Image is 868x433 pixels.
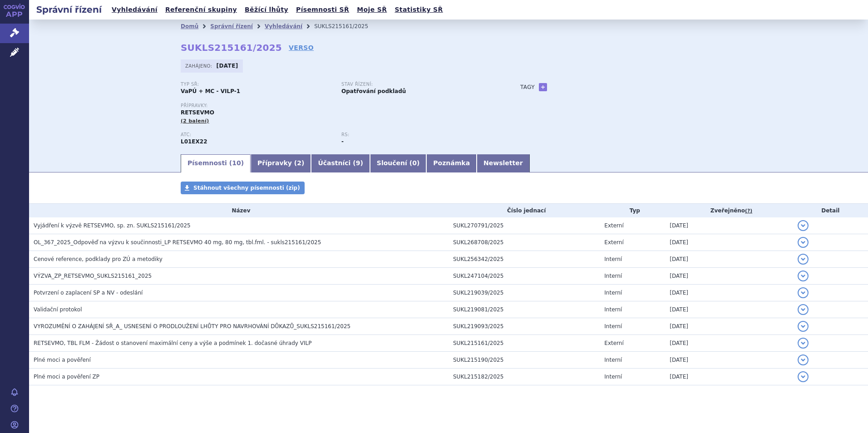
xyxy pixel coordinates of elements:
[449,301,600,318] td: SUKL219081/2025
[449,234,600,251] td: SUKL268708/2025
[34,306,82,313] span: Validační protokol
[449,217,600,234] td: SUKL270791/2025
[798,338,809,349] button: detail
[798,304,809,315] button: detail
[341,132,493,138] p: RS:
[181,138,207,145] strong: SELPERKATINIB
[604,222,623,229] span: Externí
[34,290,143,296] span: Potvrzení o zaplacení SP a NV - odeslání
[34,357,91,363] span: Plné moci a pověření
[34,340,311,346] span: RETSEVMO, TBL FLM - Žádost o stanovení maximální ceny a výše a podmínek 1. dočasné úhrady VILP
[520,82,535,93] h3: Tagy
[449,285,600,301] td: SUKL219039/2025
[181,23,198,30] a: Domů
[793,204,868,217] th: Detail
[665,251,793,268] td: [DATE]
[297,159,301,167] span: 2
[665,268,793,285] td: [DATE]
[665,352,793,369] td: [DATE]
[29,204,449,217] th: Název
[217,63,238,69] strong: [DATE]
[449,251,600,268] td: SUKL256342/2025
[665,369,793,385] td: [DATE]
[600,204,665,217] th: Typ
[665,234,793,251] td: [DATE]
[604,323,622,330] span: Interní
[181,154,251,172] a: Písemnosti (10)
[665,285,793,301] td: [DATE]
[798,220,809,231] button: detail
[798,287,809,298] button: detail
[289,43,314,52] a: VERSO
[181,109,214,116] span: RETSEVMO
[798,254,809,265] button: detail
[311,154,370,172] a: Účastníci (9)
[604,256,622,262] span: Interní
[34,239,321,246] span: OL_367_2025_Odpověď na výzvu k součinnosti_LP RETSEVMO 40 mg, 80 mg, tbl.fml. - sukls215161/2025
[181,82,332,87] p: Typ SŘ:
[798,271,809,281] button: detail
[665,335,793,352] td: [DATE]
[341,82,493,87] p: Stav řízení:
[293,4,352,16] a: Písemnosti SŘ
[370,154,426,172] a: Sloučení (0)
[34,273,152,279] span: VÝZVA_ZP_RETSEVMO_SUKLS215161_2025
[181,132,332,138] p: ATC:
[604,273,622,279] span: Interní
[232,159,241,167] span: 10
[341,138,344,145] strong: -
[265,23,302,30] a: Vyhledávání
[412,159,417,167] span: 0
[665,217,793,234] td: [DATE]
[29,3,109,16] h2: Správní řízení
[181,42,282,53] strong: SUKLS215161/2025
[181,88,240,94] strong: VaPÚ + MC - VILP-1
[449,318,600,335] td: SUKL219093/2025
[665,301,793,318] td: [DATE]
[798,371,809,382] button: detail
[604,374,622,380] span: Interní
[181,118,209,124] span: (2 balení)
[665,204,793,217] th: Zveřejněno
[314,20,380,33] li: SUKLS215161/2025
[210,23,253,30] a: Správní řízení
[354,4,390,16] a: Moje SŘ
[449,335,600,352] td: SUKL215161/2025
[34,374,99,380] span: Plné moci a pověření ZP
[341,88,406,94] strong: Opatřování podkladů
[604,306,622,313] span: Interní
[242,4,291,16] a: Běžící lhůty
[251,154,311,172] a: Přípravky (2)
[798,237,809,248] button: detail
[665,318,793,335] td: [DATE]
[181,182,305,194] a: Stáhnout všechny písemnosti (zip)
[34,222,191,229] span: Vyjádření k výzvě RETSEVMO, sp. zn. SUKLS215161/2025
[604,357,622,363] span: Interní
[193,185,300,191] span: Stáhnout všechny písemnosti (zip)
[449,352,600,369] td: SUKL215190/2025
[449,268,600,285] td: SUKL247104/2025
[163,4,240,16] a: Referenční skupiny
[356,159,360,167] span: 9
[604,340,623,346] span: Externí
[798,321,809,332] button: detail
[539,83,547,91] a: +
[449,204,600,217] th: Číslo jednací
[185,62,214,69] span: Zahájeno:
[181,103,502,108] p: Přípravky:
[604,239,623,246] span: Externí
[449,369,600,385] td: SUKL215182/2025
[34,256,163,262] span: Cenové reference, podklady pro ZÚ a metodiky
[426,154,477,172] a: Poznámka
[798,354,809,365] button: detail
[109,4,160,16] a: Vyhledávání
[34,323,350,330] span: VYROZUMĚNÍ O ZAHÁJENÍ SŘ_A_ USNESENÍ O PRODLOUŽENÍ LHŮTY PRO NAVRHOVÁNÍ DŮKAZŮ_SUKLS215161/2025
[604,290,622,296] span: Interní
[392,4,445,16] a: Statistiky SŘ
[745,208,752,214] abbr: (?)
[477,154,530,172] a: Newsletter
